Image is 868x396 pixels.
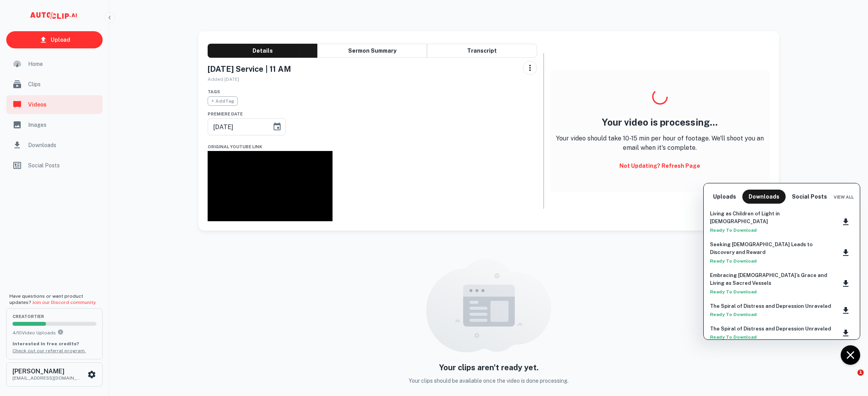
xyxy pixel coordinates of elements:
strong: Ready to Download [710,312,757,317]
a: View All [834,193,854,200]
button: Social Posts [789,190,830,204]
span: 1 [857,369,864,376]
button: Download clip [838,304,854,318]
a: Living as Children of Light in [DEMOGRAPHIC_DATA] [710,210,832,226]
span: View All [834,195,854,199]
a: The Spiral of Distress and Depression Unraveled [710,302,831,310]
button: Downloads [742,190,786,204]
button: Download clip [838,215,854,229]
button: Download clip [838,277,854,291]
strong: Ready to Download [710,227,757,233]
strong: Ready to Download [710,334,757,340]
button: Download clip [838,326,854,340]
a: The Spiral of Distress and Depression Unraveled [710,325,831,333]
a: Seeking [DEMOGRAPHIC_DATA] Leads to Discovery and Reward [710,241,832,257]
strong: Ready to Download [710,258,757,264]
strong: Ready to Download [710,289,757,295]
button: Uploads [710,190,739,204]
a: Embracing [DEMOGRAPHIC_DATA]'s Grace and Living as Sacred Vessels [710,272,832,288]
button: Download clip [838,246,854,260]
iframe: Intercom live chat [841,369,860,388]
